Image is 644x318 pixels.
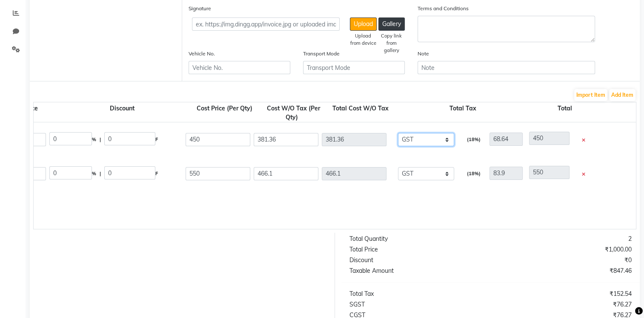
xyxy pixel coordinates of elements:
[189,5,211,12] label: Signature
[195,103,254,114] span: Cost Price (Per Qty)
[343,234,491,243] div: Total Quantity
[343,266,491,275] div: Taxable Amount
[490,266,638,275] div: ₹847.46
[350,17,377,31] button: Upload
[192,17,339,31] input: ex. https://img.dingg.app/invoice.jpg or uploaded image name
[490,289,638,298] div: ₹152.54
[609,89,635,101] button: Add Item
[343,256,491,265] div: Discount
[343,289,491,298] div: Total Tax
[343,245,491,254] div: Total Price
[189,61,290,74] input: Vehicle No.
[490,234,638,243] div: 2
[326,104,395,122] div: Total Cost W/O Tax
[461,133,484,147] div: (18%)
[100,167,101,181] span: |
[395,104,531,122] div: Total Tax
[343,300,491,309] div: SGST
[490,245,638,254] div: ₹1,000.00
[155,133,158,147] span: F
[531,104,599,122] div: Total
[574,89,607,101] button: Import Item
[461,167,484,181] div: (18%)
[189,50,215,58] label: Vehicle No.
[303,61,405,74] input: Transport Mode
[265,103,320,123] span: Cost W/O Tax (Per Qty)
[490,256,638,265] div: ₹0
[418,61,595,74] input: Note
[100,133,101,147] span: |
[418,5,469,12] label: Terms and Conditions
[378,17,405,31] button: Gallery
[490,300,638,309] div: ₹76.27
[54,104,190,122] div: Discount
[92,167,96,181] span: %
[378,32,405,54] div: Copy link from gallery
[350,32,377,47] div: Upload from device
[418,50,429,58] label: Note
[155,167,158,181] span: F
[92,133,96,147] span: %
[303,50,340,58] label: Transport Mode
